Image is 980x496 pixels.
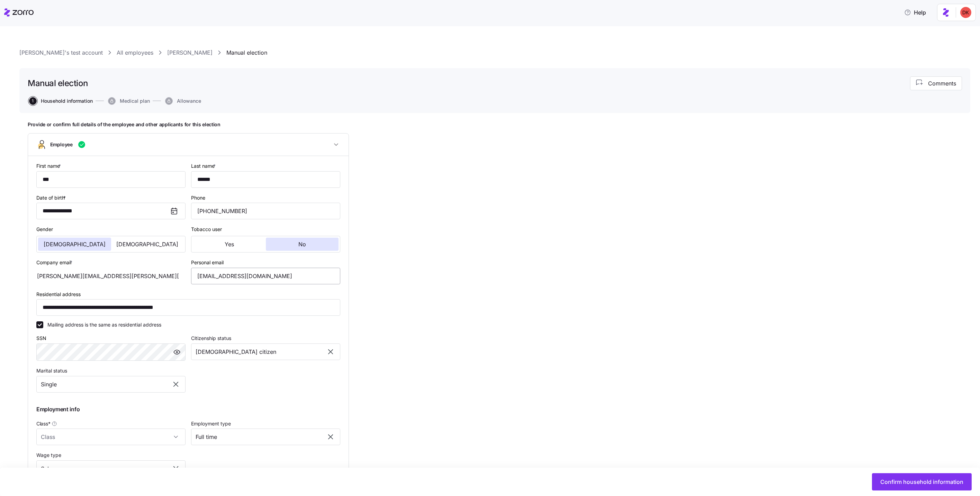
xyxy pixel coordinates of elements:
[28,121,349,128] h1: Provide or confirm full details of the employee and other applicants for this election
[116,241,178,247] span: [DEMOGRAPHIC_DATA]
[165,97,201,105] button: Allowance
[191,420,231,428] label: Employment type
[36,162,62,170] label: First name
[872,473,972,490] button: Confirm household information
[28,134,349,156] button: Employee
[50,141,73,148] span: Employee
[36,334,46,342] label: SSN
[191,226,222,233] label: Tobacco user
[120,99,150,103] span: Medical plan
[191,429,340,445] input: Select employment type
[19,48,103,57] a: [PERSON_NAME]'s test account
[36,226,53,233] label: Gender
[36,367,67,375] label: Marital status
[191,259,224,266] label: Personal email
[36,194,67,202] label: Date of birth
[36,291,81,298] label: Residential address
[904,8,926,17] span: Help
[960,7,971,18] img: 53e82853980611afef66768ee98075c5
[298,241,306,247] span: No
[910,76,962,90] button: Comments
[191,343,340,360] input: Select citizenship status
[28,97,93,105] a: 1Household information
[36,460,186,477] input: Select wage type
[191,162,217,170] label: Last name
[225,241,234,247] span: Yes
[36,420,50,427] span: Class *
[880,478,963,486] span: Confirm household information
[29,97,93,105] button: 1Household information
[928,79,956,88] span: Comments
[191,203,340,219] input: Phone
[108,97,150,105] button: Medical plan
[28,78,88,89] h1: Manual election
[36,376,186,393] input: Select marital status
[191,268,340,284] input: Email
[899,6,932,19] button: Help
[177,99,201,103] span: Allowance
[117,48,153,57] a: All employees
[36,429,186,445] input: Class
[36,259,74,266] label: Company email
[28,156,349,483] div: Employee
[36,405,80,414] span: Employment info
[44,241,106,247] span: [DEMOGRAPHIC_DATA]
[167,48,213,57] a: [PERSON_NAME]
[191,194,205,202] label: Phone
[43,321,161,328] label: Mailing address is the same as residential address
[36,451,61,459] label: Wage type
[191,334,231,342] label: Citizenship status
[29,97,37,105] span: 1
[41,99,93,103] span: Household information
[226,48,267,57] a: Manual election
